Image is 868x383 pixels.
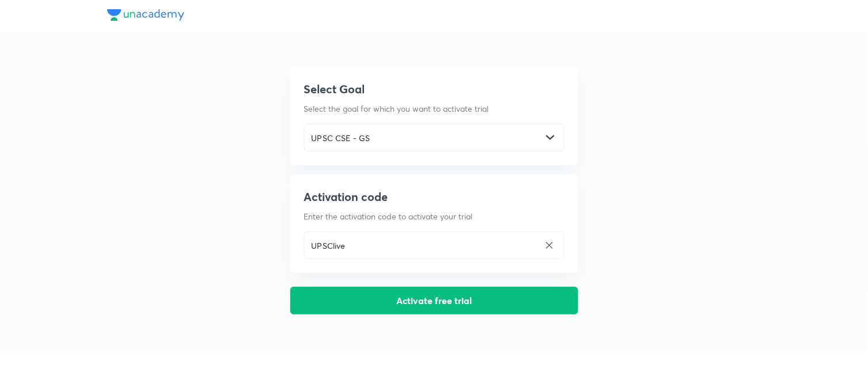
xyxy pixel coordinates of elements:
input: Enter activation code [305,234,540,257]
img: Unacademy [107,9,184,21]
a: Unacademy [107,9,184,24]
h5: Select Goal [304,81,564,98]
button: Activate free trial [290,287,578,314]
img: - [546,134,554,142]
input: Select goal [305,126,542,150]
p: Enter the activation code to activate your trial [304,210,564,222]
h5: Activation code [304,188,564,206]
p: Select the goal for which you want to activate trial [304,103,564,115]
